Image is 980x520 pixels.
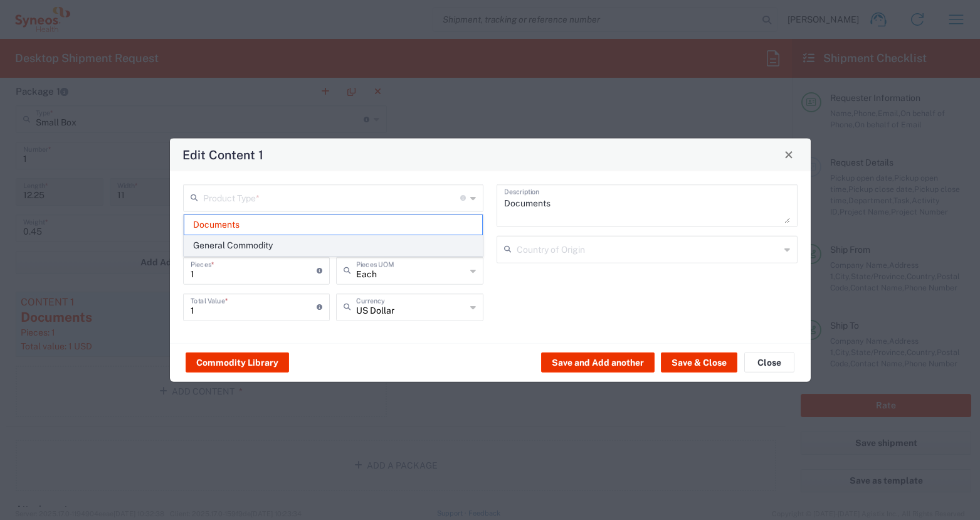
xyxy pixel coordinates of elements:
button: Commodity Library [186,353,289,373]
h4: Edit Content 1 [182,146,263,164]
button: Save and Add another [541,353,655,373]
span: Documents [184,215,483,235]
span: General Commodity [184,236,483,255]
button: Close [780,146,798,163]
button: Close [744,353,794,373]
button: Save & Close [661,353,737,373]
